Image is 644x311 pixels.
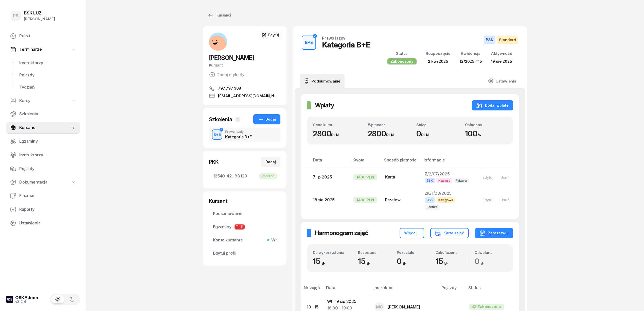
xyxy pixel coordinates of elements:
a: Instruktorzy [6,149,80,161]
button: Dodaj etykiety... [209,72,247,78]
div: v3.2.4 [15,300,38,303]
a: Podsumowanie [209,208,280,220]
span: Ustawienia [19,220,76,226]
a: 797 797 368 [209,85,280,91]
button: Edytuj [479,196,497,204]
a: Kursanci [203,10,235,20]
div: Usuń [500,198,510,202]
span: Instruktorzy [19,60,76,66]
div: 1400 PLN [353,197,377,203]
span: ZK/1/08/2025 [425,191,452,196]
div: Dodaj wpłatę [476,102,509,108]
div: Więcej... [404,230,420,236]
h2: Harmonogram zajęć [315,229,368,237]
div: 100 [465,129,507,138]
div: Zakończony [387,58,417,64]
span: Pulpit [19,33,76,39]
a: Pojazdy [6,163,80,175]
a: Kursanci [6,122,80,134]
a: Kursy [6,95,80,107]
div: [PERSON_NAME] [388,305,420,309]
div: Rozpoczęcie [426,50,451,57]
div: 2800 [313,129,362,138]
span: Tydzień [19,84,76,91]
div: Rozpisano [358,250,390,255]
div: Opłacono [465,123,507,127]
div: B+E [211,131,223,138]
small: PLN [421,133,429,137]
div: B+E [303,38,315,47]
div: Dodaj [265,159,276,165]
span: Standard [497,36,518,44]
a: Egzaminy [6,135,80,148]
button: B+E [212,129,222,140]
a: Edytuj profil [209,247,280,259]
div: [PERSON_NAME] [24,16,55,22]
div: 19 sie 2025 [491,58,512,65]
a: Konto kursantaWł [209,234,280,246]
a: Instruktorzy [15,57,80,69]
span: Kursy [19,97,30,104]
span: 7 lip 2025 [313,174,332,179]
th: Informacje [421,157,475,168]
small: % [477,133,481,137]
span: Raporty [19,206,76,213]
span: Wł [269,237,276,243]
button: Edytuj [479,173,497,182]
a: Pojazdy [15,69,80,81]
th: Data [307,157,349,168]
div: Ewidencja [460,50,482,57]
span: Edytuj [268,33,279,37]
small: g. [480,260,484,265]
th: Data [323,284,370,295]
div: Karta zajęć [435,230,464,236]
div: Zakończono [436,250,468,255]
span: 0 [475,257,487,266]
span: Egzaminy [213,224,276,230]
span: Kursanci [19,124,71,131]
div: Przelew [385,197,417,203]
span: 1 [235,117,240,122]
span: [EMAIL_ADDRESS][DOMAIN_NAME] [218,93,280,99]
span: 12540-42...88123 [213,173,276,179]
span: Podsumowanie [213,210,276,217]
span: 15 [358,257,372,266]
div: Kategoria B+E [225,135,252,139]
a: Finanse [6,190,80,202]
a: Dokumentacja [6,176,80,188]
small: g. [403,260,406,265]
div: Kursant [209,62,280,69]
img: logo-xs-dark@2x.png [6,296,13,303]
div: Kategoria B+E [322,40,370,49]
div: Saldo [416,123,459,127]
span: Egzaminy [19,138,76,145]
div: Prawo jazdy [322,36,345,40]
div: Zakończono [477,303,501,310]
button: Usuń [497,196,513,204]
div: Usuń [500,175,510,179]
th: Sposób płatności [381,157,421,168]
span: Faktura [425,204,440,210]
button: Więcej... [400,228,424,238]
a: Ustawienia [6,217,80,229]
button: Dodaj [261,157,280,167]
small: PLN [331,133,339,137]
button: Dodaj [253,114,280,124]
div: Wpłacono [368,123,410,127]
span: 15 [313,257,327,266]
span: 2 kwi 2025 [428,59,448,64]
a: Edytuj [258,30,282,40]
span: [PERSON_NAME] [209,54,254,61]
button: Usuń [497,173,513,182]
a: Ustawienia [484,74,520,88]
th: Kwota [349,157,381,168]
a: [EMAIL_ADDRESS][DOMAIN_NAME] [209,93,280,99]
span: BSK [484,36,495,44]
div: Pobrano [259,173,277,179]
a: Terminarze [6,44,80,55]
div: Zarezerwuj [479,230,509,236]
span: T [235,224,240,230]
span: 18 sie 2025 [313,197,335,202]
div: Pozostało [397,250,429,255]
